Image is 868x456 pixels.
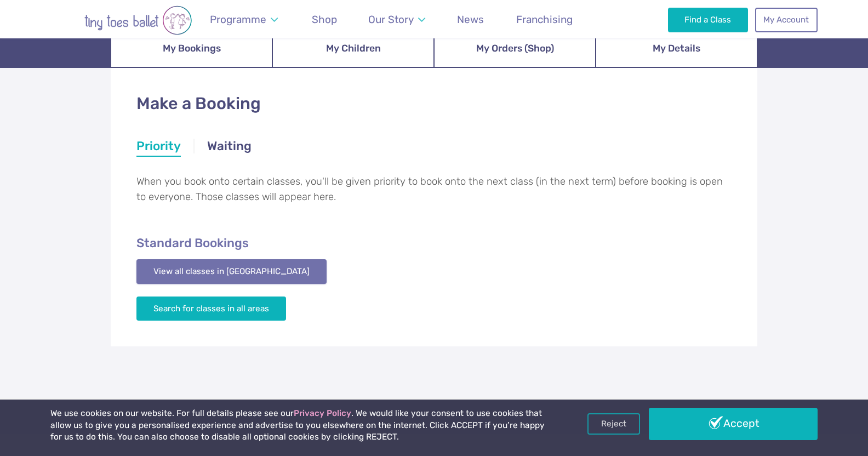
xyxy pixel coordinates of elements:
[363,7,431,32] a: Our Story
[272,30,434,68] a: My Children
[312,13,337,26] span: Shop
[50,5,226,35] img: tiny toes ballet
[755,8,818,32] a: My Account
[649,408,818,440] a: Accept
[50,408,549,443] p: We use cookies on our website. For full details please see our . We would like your consent to us...
[653,39,700,58] span: My Details
[668,8,749,32] a: Find a Class
[136,259,327,283] a: View all classes in [GEOGRAPHIC_DATA]
[306,7,342,32] a: Shop
[136,297,286,321] a: Search for classes in all areas
[326,39,381,58] span: My Children
[452,7,489,32] a: News
[434,30,596,68] a: My Orders (Shop)
[511,7,578,32] a: Franchising
[136,236,732,251] h2: Standard Bookings
[368,13,414,26] span: Our Story
[516,13,573,26] span: Franchising
[587,413,640,434] a: Reject
[294,408,351,418] a: Privacy Policy
[596,30,757,68] a: My Details
[136,92,732,116] h1: Make a Booking
[476,39,554,58] span: My Orders (Shop)
[210,13,266,26] span: Programme
[207,138,252,157] a: Waiting
[136,174,732,204] p: When you book onto certain classes, you'll be given priority to book onto the next class (in the ...
[457,13,484,26] span: News
[204,7,283,32] a: Programme
[163,39,221,58] span: My Bookings
[111,30,272,68] a: My Bookings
